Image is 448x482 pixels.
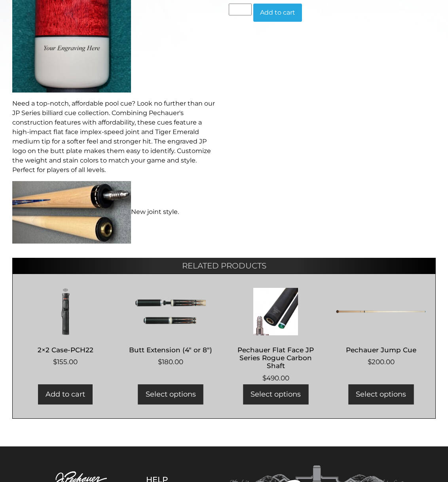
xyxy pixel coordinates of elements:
[53,358,57,366] span: $
[21,288,110,367] a: 2×2 Case-PCH22 $155.00
[126,288,216,335] img: Butt Extension (4" or 8")
[229,4,252,15] input: Product quantity
[231,288,321,384] a: Pechauer Flat Face JP Series Rogue Carbon Shaft $490.00
[348,384,414,405] a: Add to cart: “Pechauer Jump Cue”
[158,358,162,366] span: $
[262,374,266,382] span: $
[336,288,426,367] a: Pechauer Jump Cue $200.00
[12,99,219,175] p: Need a top-notch, affordable pool cue? Look no further than our JP Series billiard cue collection...
[253,4,302,22] button: Add to cart
[53,358,78,366] bdi: 155.00
[336,342,426,357] h2: Pechauer Jump Cue
[126,288,216,367] a: Butt Extension (4″ or 8″) $180.00
[262,374,289,382] bdi: 490.00
[38,384,93,405] a: Add to cart: “2x2 Case-PCH22”
[12,181,219,244] p: New joint style.
[368,358,395,366] bdi: 200.00
[336,288,426,335] img: Pechauer Jump Cue
[231,342,321,373] h2: Pechauer Flat Face JP Series Rogue Carbon Shaft
[12,258,436,274] h2: Related products
[21,342,110,357] h2: 2×2 Case-PCH22
[158,358,183,366] bdi: 180.00
[368,358,372,366] span: $
[243,384,308,405] a: Add to cart: “Pechauer Flat Face JP Series Rogue Carbon Shaft”
[21,288,110,335] img: 2x2 Case-PCH22
[138,384,203,405] a: Add to cart: “Butt Extension (4" or 8")”
[231,288,321,335] img: Pechauer Flat Face JP Series Rogue Carbon Shaft
[126,342,216,357] h2: Butt Extension (4″ or 8″)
